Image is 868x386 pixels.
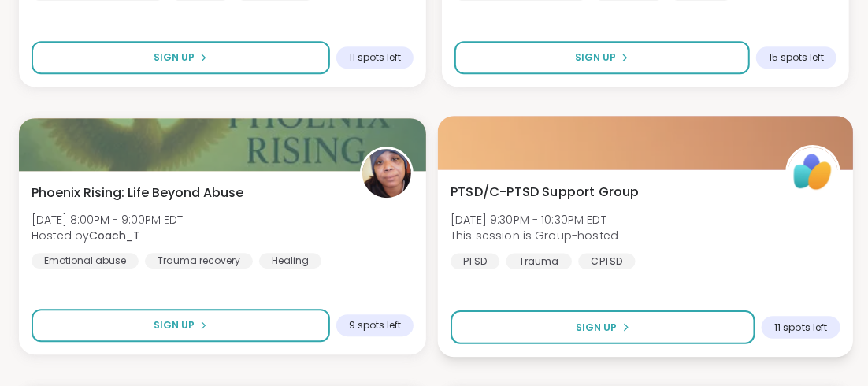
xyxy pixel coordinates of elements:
span: Sign Up [154,318,195,332]
span: [DATE] 9:30PM - 10:30PM EDT [451,211,618,227]
button: Sign Up [451,310,755,344]
div: Healing [259,253,321,269]
button: Sign Up [32,41,330,74]
div: Emotional abuse [32,253,139,269]
span: 11 spots left [774,321,827,333]
div: CPTSD [578,253,635,269]
span: 9 spots left [349,319,401,332]
img: Coach_T [362,149,411,198]
span: 15 spots left [769,51,824,64]
span: 11 spots left [349,51,401,64]
div: Trauma [506,253,573,269]
span: This session is Group-hosted [451,228,618,243]
span: Sign Up [576,50,617,65]
span: Phoenix Rising: Life Beyond Abuse [32,184,243,202]
div: Trauma recovery [145,253,253,269]
b: Coach_T [89,228,140,243]
span: Sign Up [154,50,195,65]
span: PTSD/C-PTSD Support Group [451,182,640,201]
span: Sign Up [576,320,618,334]
span: Hosted by [32,228,183,243]
button: Sign Up [32,309,330,342]
button: Sign Up [454,41,750,74]
img: ShareWell [788,147,838,197]
div: PTSD [451,253,499,269]
span: [DATE] 8:00PM - 9:00PM EDT [32,212,183,228]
